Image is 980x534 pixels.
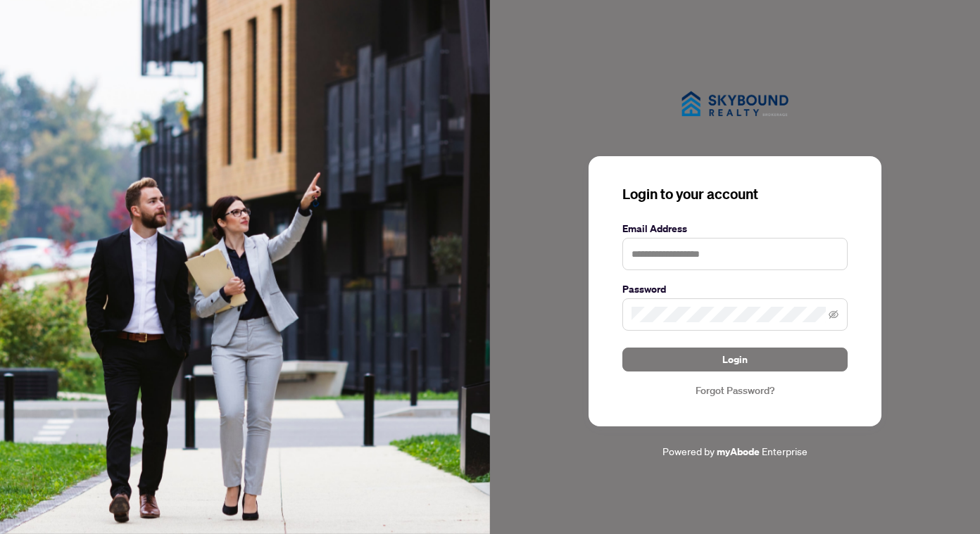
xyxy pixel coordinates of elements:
button: Login [622,348,848,371]
a: Forgot Password? [622,383,848,398]
span: Powered by [662,445,715,457]
img: ma-logo [665,75,805,133]
span: Enterprise [762,445,808,457]
a: myAbode [717,444,760,459]
label: Password [622,281,848,297]
h3: Login to your account [622,184,848,204]
label: Email Address [622,221,848,236]
span: Login [722,348,748,371]
span: eye-invisible [829,310,838,319]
